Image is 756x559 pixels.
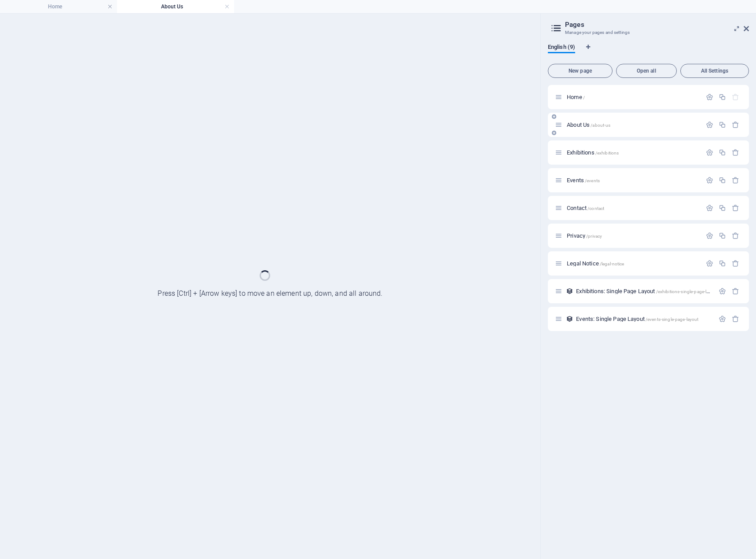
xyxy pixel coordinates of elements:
[719,260,726,267] div: Duplicate
[732,315,739,323] div: Remove
[684,68,745,74] span: All Settings
[600,261,624,266] span: /legal-notice
[620,68,673,74] span: Open all
[706,121,713,129] div: Settings
[567,177,600,184] span: Click to open page
[732,204,739,212] div: Remove
[564,122,701,128] div: About Us/about-us
[732,287,739,295] div: Remove
[595,151,619,155] span: /exhibitions
[564,94,701,100] div: Home/
[548,42,575,54] span: English (9)
[656,289,718,294] span: /exhibitions-single-page-layout
[567,232,602,239] span: Click to open page
[616,64,677,78] button: Open all
[719,93,726,101] div: Duplicate
[564,150,701,155] div: Exhibitions/exhibitions
[719,232,726,239] div: Duplicate
[646,317,699,322] span: /events-single-page-layout
[591,123,610,128] span: /about-us
[576,316,698,322] span: Click to open page
[583,95,585,100] span: /
[565,21,749,29] h2: Pages
[564,261,701,266] div: Legal Notice/legal-notice
[719,177,726,184] div: Duplicate
[564,205,701,211] div: Contact/contact
[117,2,234,11] h4: About Us
[564,177,701,183] div: Events/events
[567,205,604,211] span: Click to open page
[565,29,731,37] h3: Manage your pages and settings
[719,149,726,156] div: Duplicate
[566,315,573,323] div: This layout is used as a template for all items (e.g. a blog post) of this collection. The conten...
[706,260,713,267] div: Settings
[706,177,713,184] div: Settings
[567,260,624,267] span: Click to open page
[573,316,714,322] div: Events: Single Page Layout/events-single-page-layout
[732,177,739,184] div: Remove
[567,121,610,128] span: Click to open page
[719,315,726,323] div: Settings
[732,121,739,129] div: Remove
[587,206,604,211] span: /contact
[732,149,739,156] div: Remove
[719,204,726,212] div: Duplicate
[732,260,739,267] div: Remove
[566,287,573,295] div: This layout is used as a template for all items (e.g. a blog post) of this collection. The conten...
[732,93,739,101] div: The startpage cannot be deleted
[719,287,726,295] div: Settings
[585,178,600,183] span: /events
[706,93,713,101] div: Settings
[706,232,713,239] div: Settings
[576,288,718,294] span: Click to open page
[706,204,713,212] div: Settings
[548,64,613,78] button: New page
[567,94,585,100] span: Click to open page
[567,149,619,156] span: Click to open page
[552,68,609,74] span: New page
[586,234,602,239] span: /privacy
[564,233,701,239] div: Privacy/privacy
[573,288,714,294] div: Exhibitions: Single Page Layout/exhibitions-single-page-layout
[732,232,739,239] div: Remove
[548,44,749,60] div: Language Tabs
[719,121,726,129] div: Duplicate
[706,149,713,156] div: Settings
[680,64,749,78] button: All Settings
